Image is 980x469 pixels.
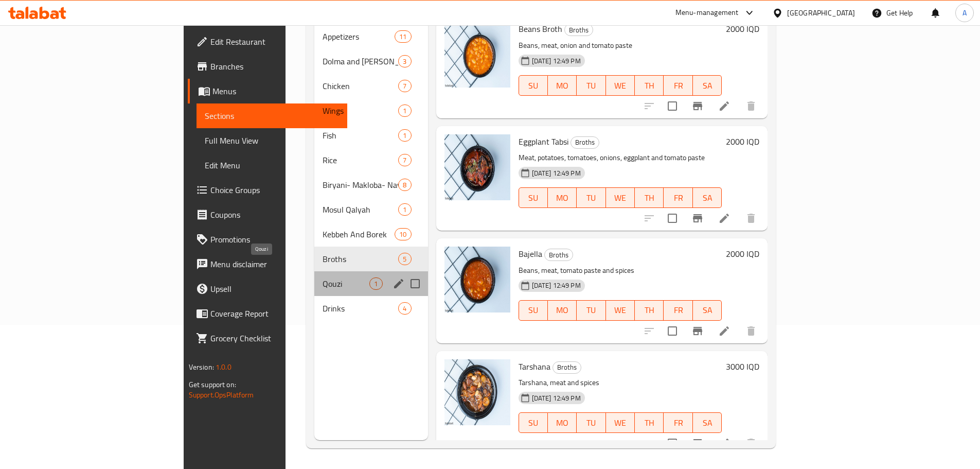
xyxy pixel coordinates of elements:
span: Eggplant Tabsi [519,134,568,149]
span: Broths [571,136,599,148]
span: Full Menu View [205,134,339,147]
span: [DATE] 12:49 PM [528,393,585,403]
span: [DATE] 12:49 PM [528,281,585,290]
span: Branches [210,60,339,73]
button: delete [739,206,763,231]
span: A [963,7,967,19]
button: Branch-specific-item [685,319,710,343]
span: Beans Broth [519,21,562,37]
span: Broths [323,253,398,265]
span: Rice [323,154,398,166]
span: 10 [395,230,411,239]
span: Mosul Qalyah [323,203,398,216]
a: Full Menu View [197,128,347,153]
a: Support.OpsPlatform [189,388,254,402]
a: Edit menu item [718,437,730,449]
div: Broths [553,361,581,374]
span: Coupons [210,209,339,221]
span: MO [552,190,573,205]
span: [DATE] 12:49 PM [528,56,585,66]
button: FR [664,187,692,208]
div: [GEOGRAPHIC_DATA] [787,7,855,19]
a: Edit Menu [197,153,347,178]
div: items [398,302,411,315]
a: Promotions [188,227,347,252]
p: Meat, potatoes, tomatoes, onions, eggplant and tomato paste [519,151,722,164]
span: Version: [189,360,214,374]
span: Coverage Report [210,307,339,320]
button: TH [635,412,664,433]
span: 7 [399,81,411,91]
button: WE [606,75,635,96]
span: Kebbeh And Borek [323,228,395,240]
span: Tarshana [519,359,550,374]
span: 1 [370,279,382,289]
span: TU [581,190,601,205]
span: TH [639,303,660,318]
span: 5 [399,254,411,264]
span: FR [668,190,688,205]
span: Qouzi [323,277,369,290]
button: SU [519,75,548,96]
span: Menu disclaimer [210,258,339,270]
a: Menus [188,79,347,103]
button: TH [635,300,664,321]
span: SA [697,303,718,318]
span: 11 [395,32,411,42]
img: Bajella [444,247,510,312]
button: SU [519,412,548,433]
span: 3 [399,57,411,66]
span: MO [552,415,573,430]
div: items [398,80,411,92]
div: Appetizers11 [314,24,427,49]
span: Dolma and [PERSON_NAME] [323,55,398,67]
a: Choice Groups [188,178,347,202]
button: MO [548,412,577,433]
span: Fish [323,129,398,142]
span: TH [639,78,660,93]
div: items [395,228,411,240]
a: Branches [188,54,347,79]
span: FR [668,303,688,318]
span: WE [610,190,631,205]
button: SA [693,75,722,96]
div: items [398,55,411,67]
span: Promotions [210,233,339,246]
span: Wings [323,105,398,117]
span: TU [581,78,601,93]
button: SA [693,187,722,208]
button: Branch-specific-item [685,431,710,456]
span: Choice Groups [210,184,339,196]
button: SU [519,187,548,208]
span: Sections [205,110,339,122]
a: Edit menu item [718,100,730,112]
span: MO [552,78,573,93]
a: Sections [197,103,347,128]
div: Mosul Qalyah1 [314,197,427,222]
h6: 3000 IQD [726,359,759,374]
span: Upsell [210,283,339,295]
div: Dolma and [PERSON_NAME]3 [314,49,427,74]
button: TU [577,75,605,96]
span: FR [668,78,688,93]
span: 4 [399,304,411,314]
span: FR [668,415,688,430]
div: items [398,203,411,216]
span: Edit Menu [205,159,339,171]
span: SU [523,190,544,205]
div: Menu-management [675,7,739,19]
div: Broths [544,249,573,261]
p: Beans, meat, onion and tomato paste [519,39,722,52]
div: items [369,277,382,290]
button: MO [548,300,577,321]
div: Broths [571,136,599,149]
div: Chicken [323,80,398,92]
span: 1 [399,205,411,215]
span: Broths [553,361,581,373]
button: WE [606,187,635,208]
button: TH [635,187,664,208]
span: MO [552,303,573,318]
span: Appetizers [323,30,395,43]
